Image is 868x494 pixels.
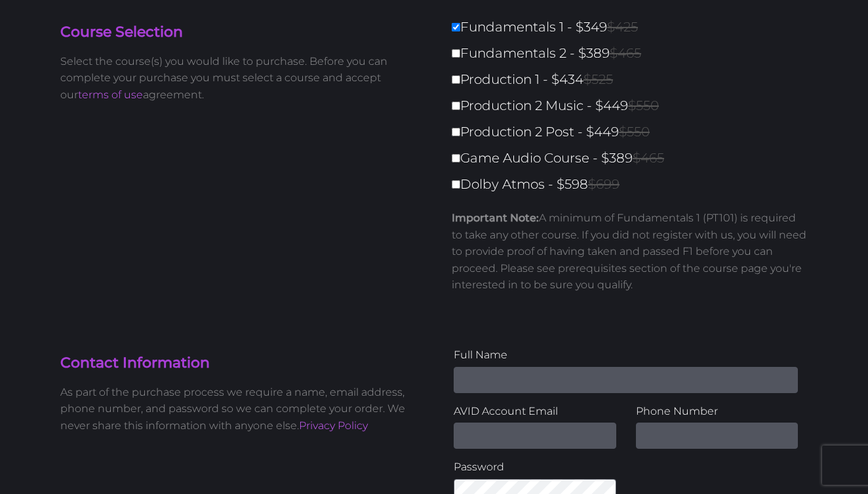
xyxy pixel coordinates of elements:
label: Fundamentals 2 - $389 [452,42,816,65]
span: $699 [588,176,620,192]
input: Dolby Atmos - $598$699 [452,180,460,189]
span: $550 [628,98,659,113]
span: $465 [633,150,664,166]
label: Phone Number [636,403,799,420]
p: Select the course(s) you would like to purchase. Before you can complete your purchase you must s... [60,53,424,104]
p: As part of the purchase process we require a name, email address, phone number, and password so w... [60,384,424,434]
label: Fundamentals 1 - $349 [452,16,816,39]
span: $465 [610,45,641,61]
label: Production 1 - $434 [452,68,816,91]
input: Fundamentals 2 - $389$465 [452,49,460,58]
input: Production 2 Post - $449$550 [452,128,460,136]
p: A minimum of Fundamentals 1 (PT101) is required to take any other course. If you did not register... [452,210,808,294]
label: AVID Account Email [454,403,616,420]
label: Production 2 Post - $449 [452,121,816,143]
a: Privacy Policy [299,419,368,432]
input: Production 2 Music - $449$550 [452,102,460,110]
label: Game Audio Course - $389 [452,147,816,170]
label: Production 2 Music - $449 [452,94,816,117]
input: Game Audio Course - $389$465 [452,154,460,162]
input: Fundamentals 1 - $349$425 [452,23,460,31]
span: $425 [607,19,638,35]
strong: Important Note: [452,212,539,224]
label: Dolby Atmos - $598 [452,173,816,196]
a: terms of use [78,88,143,101]
span: $525 [583,71,613,87]
span: $550 [619,124,650,140]
h4: Contact Information [60,353,424,373]
label: Password [454,459,616,476]
label: Full Name [454,347,798,364]
h4: Course Selection [60,22,424,43]
input: Production 1 - $434$525 [452,75,460,84]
